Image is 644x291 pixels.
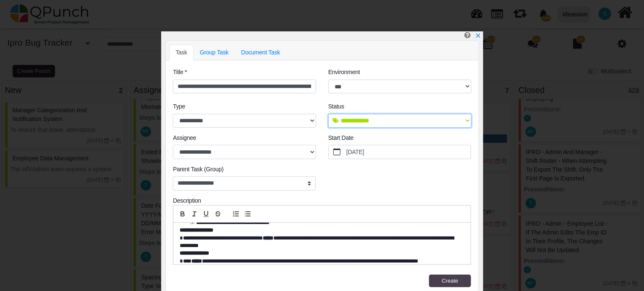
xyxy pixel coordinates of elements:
[173,102,316,113] legend: Type
[194,45,235,60] a: Group Task
[329,145,345,159] button: calendar
[328,68,360,77] label: Environment
[429,275,471,287] button: Create
[173,196,471,205] div: Description
[345,145,471,159] label: [DATE]
[328,134,471,145] legend: Start Date
[173,165,316,176] legend: Parent Task (Group)
[475,33,481,39] svg: x
[333,148,341,156] svg: calendar
[442,278,458,284] span: Create
[173,134,316,145] legend: Assignee
[169,45,194,60] a: Task
[464,31,471,39] i: Create Punch
[328,102,471,113] legend: Status
[173,68,187,77] label: Title *
[235,45,286,60] a: Document Task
